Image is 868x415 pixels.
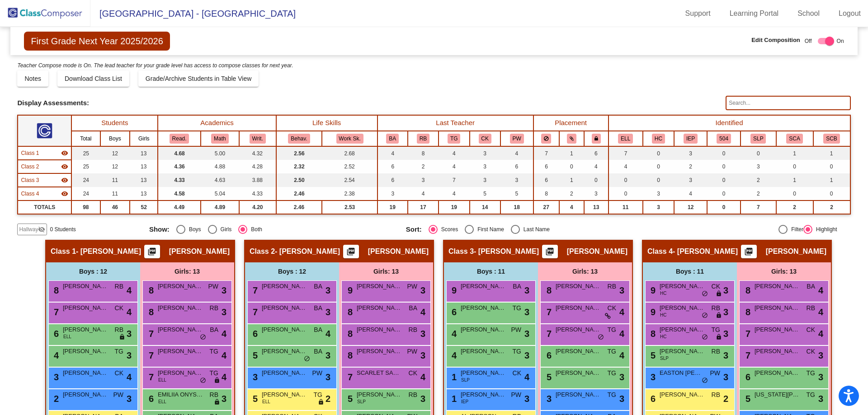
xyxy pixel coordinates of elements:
[609,146,643,160] td: 7
[408,173,439,187] td: 3
[18,160,71,173] td: Tina Mercer - Tina Mercer
[741,173,776,187] td: 2
[500,131,533,146] th: Paige Wallace
[439,146,469,160] td: 4
[470,160,500,173] td: 3
[500,187,533,201] td: 5
[619,284,624,297] span: 3
[140,262,234,280] div: Girls: 13
[276,115,377,131] th: Life Skills
[61,149,68,157] mat-icon: visibility
[674,160,707,173] td: 2
[417,134,429,144] button: RB
[377,115,533,131] th: Last Teacher
[314,282,322,291] span: BA
[146,75,252,82] span: Grade/Archive Students in Table View
[24,75,41,82] span: Notes
[322,146,377,160] td: 2.68
[201,160,239,173] td: 4.88
[674,187,707,201] td: 4
[542,245,558,258] button: Print Students Details
[648,307,656,317] span: 9
[619,305,624,319] span: 4
[100,173,130,187] td: 11
[222,284,226,297] span: 3
[470,131,500,146] th: Candy Kinkead
[831,6,868,21] a: Logout
[643,160,674,173] td: 0
[790,6,827,21] a: School
[474,247,539,256] span: - [PERSON_NAME]
[185,225,201,233] div: Boys
[61,177,68,184] mat-icon: visibility
[90,6,296,21] span: [GEOGRAPHIC_DATA] - [GEOGRAPHIC_DATA]
[18,201,71,214] td: TOTALS
[239,187,276,201] td: 4.33
[716,312,722,319] span: lock
[406,225,422,233] span: Sort:
[71,187,100,201] td: 24
[149,225,399,234] mat-radio-group: Select an option
[146,307,154,317] span: 8
[609,160,643,173] td: 4
[130,146,158,160] td: 13
[470,201,500,214] td: 14
[755,303,800,312] span: [PERSON_NAME]
[127,305,132,319] span: 4
[461,303,506,312] span: [PERSON_NAME]
[158,160,200,173] td: 4.36
[262,303,307,312] span: [PERSON_NAME]
[513,303,521,313] span: TG
[439,160,469,173] td: 4
[377,187,408,201] td: 3
[741,245,757,258] button: Print Students Details
[712,303,720,313] span: RB
[813,131,850,146] th: Student Concern Plan - Behavior
[245,262,339,280] div: Boys : 12
[660,303,705,312] span: [PERSON_NAME]
[470,173,500,187] td: 3
[217,225,232,233] div: Girls
[276,173,322,187] td: 2.50
[21,176,39,184] span: Class 3
[250,247,275,256] span: Class 2
[357,303,402,312] span: [PERSON_NAME]
[776,160,813,173] td: 0
[57,70,129,87] button: Download Class List
[533,160,559,173] td: 6
[643,262,737,280] div: Boys : 11
[524,305,529,319] span: 3
[406,225,656,234] mat-radio-group: Select an option
[201,187,239,201] td: 5.04
[500,201,533,214] td: 18
[409,303,417,313] span: BA
[643,173,674,187] td: 0
[647,247,673,256] span: Class 4
[461,282,506,291] span: [PERSON_NAME]
[533,131,559,146] th: Keep away students
[737,262,831,280] div: Girls: 13
[100,187,130,201] td: 11
[71,146,100,160] td: 25
[660,290,666,297] span: HC
[702,290,708,298] span: do_not_disturb_alt
[652,134,665,144] button: HC
[609,187,643,201] td: 0
[222,305,226,319] span: 3
[17,70,48,87] button: Notes
[46,262,140,280] div: Boys : 12
[288,134,310,144] button: Behav.
[345,247,356,260] mat-icon: picture_as_pdf
[368,247,429,256] span: [PERSON_NAME]
[239,201,276,214] td: 4.20
[533,146,559,160] td: 7
[538,262,632,280] div: Girls: 13
[407,282,417,291] span: PW
[386,134,399,144] button: BA
[408,160,439,173] td: 2
[807,303,815,313] span: RB
[420,284,425,297] span: 3
[707,173,741,187] td: 0
[52,307,59,317] span: 7
[500,173,533,187] td: 3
